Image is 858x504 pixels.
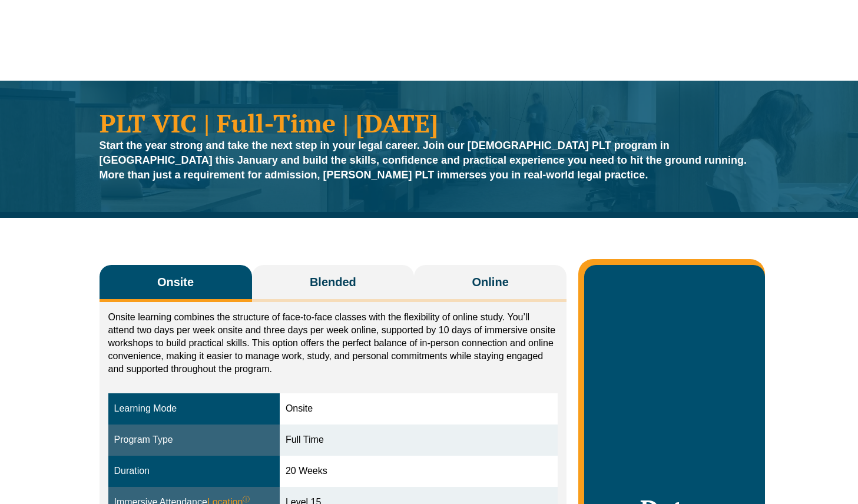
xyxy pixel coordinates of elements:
[108,311,558,376] p: Onsite learning combines the structure of face-to-face classes with the flexibility of online stu...
[100,110,759,135] h1: PLT VIC | Full-Time | [DATE]
[114,433,274,447] div: Program Type
[286,402,552,416] div: Onsite
[243,495,250,503] sup: ⓘ
[114,402,274,416] div: Learning Mode
[100,140,747,181] strong: Start the year strong and take the next step in your legal career. Join our [DEMOGRAPHIC_DATA] PL...
[310,274,356,290] span: Blended
[286,465,552,478] div: 20 Weeks
[286,433,552,447] div: Full Time
[157,274,194,290] span: Onsite
[114,465,274,478] div: Duration
[472,274,509,290] span: Online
